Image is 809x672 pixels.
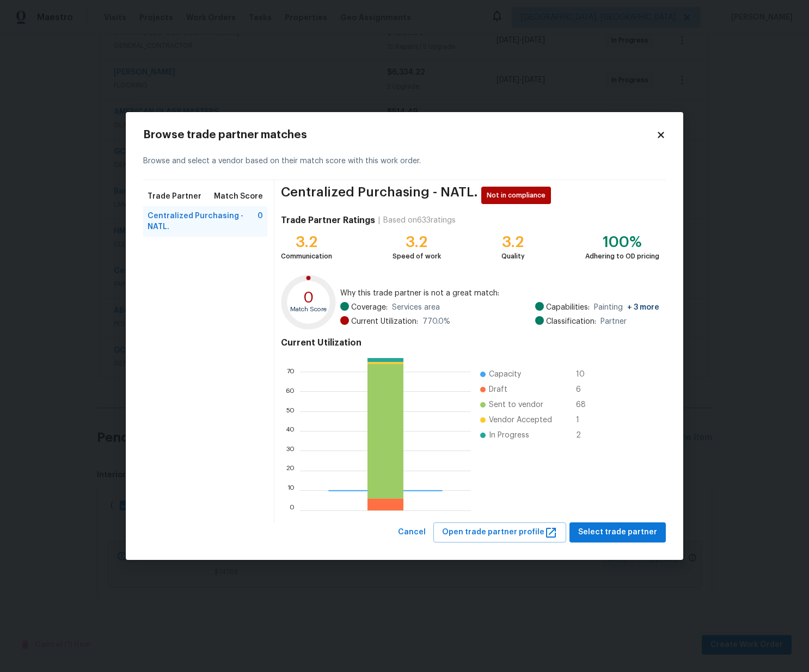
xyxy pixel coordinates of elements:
[576,399,593,410] span: 68
[351,302,388,313] span: Coverage:
[148,211,258,232] span: Centralized Purchasing - NATL.
[286,448,295,454] text: 30
[286,467,295,474] text: 20
[489,384,507,395] span: Draft
[143,130,656,140] h2: Browse trade partner matches
[576,415,593,426] span: 1
[214,191,263,202] span: Match Score
[576,384,593,395] span: 6
[578,526,657,539] span: Select trade partner
[286,408,295,415] text: 50
[143,143,666,180] div: Browse and select a vendor based on their match score with this work order.
[393,237,441,248] div: 3.2
[546,316,596,327] span: Classification:
[375,215,383,226] div: |
[489,369,521,380] span: Capacity
[383,215,456,226] div: Based on 633 ratings
[351,316,418,327] span: Current Utilization:
[258,211,263,232] span: 0
[340,288,659,299] span: Why this trade partner is not a great match:
[489,415,552,426] span: Vendor Accepted
[600,316,627,327] span: Partner
[398,526,426,539] span: Cancel
[501,237,525,248] div: 3.2
[627,304,659,311] span: + 3 more
[487,190,550,201] span: Not in compliance
[281,215,375,226] h4: Trade Partner Ratings
[422,316,450,327] span: 770.0 %
[290,507,295,514] text: 0
[393,251,441,262] div: Speed of work
[281,237,332,248] div: 3.2
[287,488,295,494] text: 10
[286,368,295,375] text: 70
[576,369,593,380] span: 10
[585,251,659,262] div: Adhering to OD pricing
[303,290,314,305] text: 0
[281,251,332,262] div: Communication
[594,302,659,313] span: Painting
[442,526,557,539] span: Open trade partner profile
[546,302,590,313] span: Capabilities:
[281,337,659,348] h4: Current Utilization
[569,522,666,542] button: Select trade partner
[285,389,295,395] text: 60
[585,237,659,248] div: 100%
[501,251,525,262] div: Quality
[392,302,440,313] span: Services area
[576,430,593,441] span: 2
[290,307,327,313] text: Match Score
[148,191,201,202] span: Trade Partner
[489,399,543,410] span: Sent to vendor
[489,430,529,441] span: In Progress
[281,187,478,204] span: Centralized Purchasing - NATL.
[433,522,566,542] button: Open trade partner profile
[394,522,430,542] button: Cancel
[285,428,295,434] text: 40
